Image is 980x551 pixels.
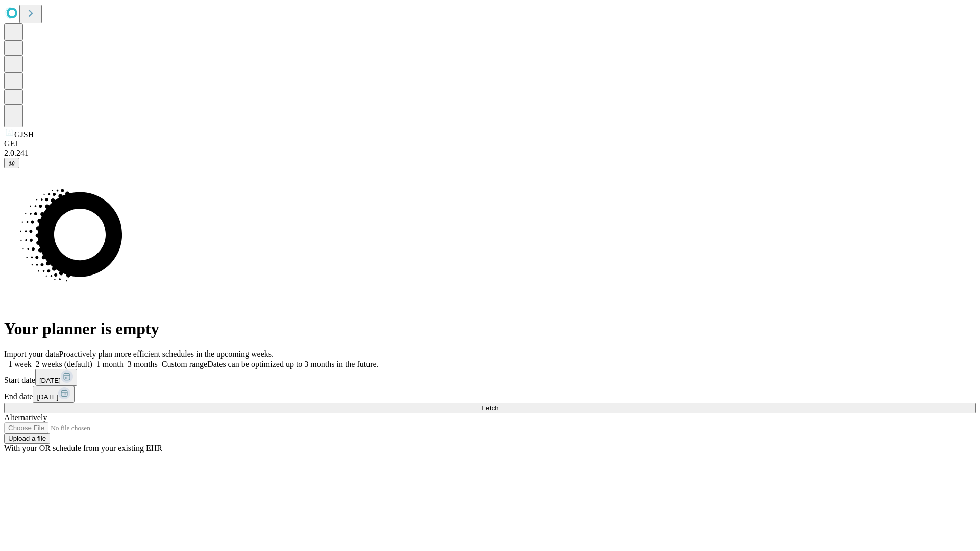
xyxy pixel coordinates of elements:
span: 2 weeks (default) [36,360,92,368]
button: Fetch [4,403,976,413]
button: Upload a file [4,433,50,444]
span: [DATE] [39,377,61,384]
span: Alternatively [4,413,47,422]
span: Dates can be optimized up to 3 months in the future. [207,360,378,368]
h1: Your planner is empty [4,319,976,338]
span: Fetch [481,404,498,412]
div: End date [4,386,976,403]
button: [DATE] [35,369,77,386]
span: GJSH [14,130,34,139]
span: Import your data [4,349,59,358]
div: Start date [4,369,976,386]
span: 1 month [96,360,124,368]
button: [DATE] [33,386,75,403]
div: 2.0.241 [4,148,976,158]
span: [DATE] [37,393,58,401]
span: With your OR schedule from your existing EHR [4,444,162,453]
span: @ [8,159,15,167]
button: @ [4,158,19,168]
div: GEI [4,139,976,148]
span: 1 week [8,360,32,368]
span: Proactively plan more efficient schedules in the upcoming weeks. [59,349,274,358]
span: Custom range [162,360,207,368]
span: 3 months [128,360,158,368]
